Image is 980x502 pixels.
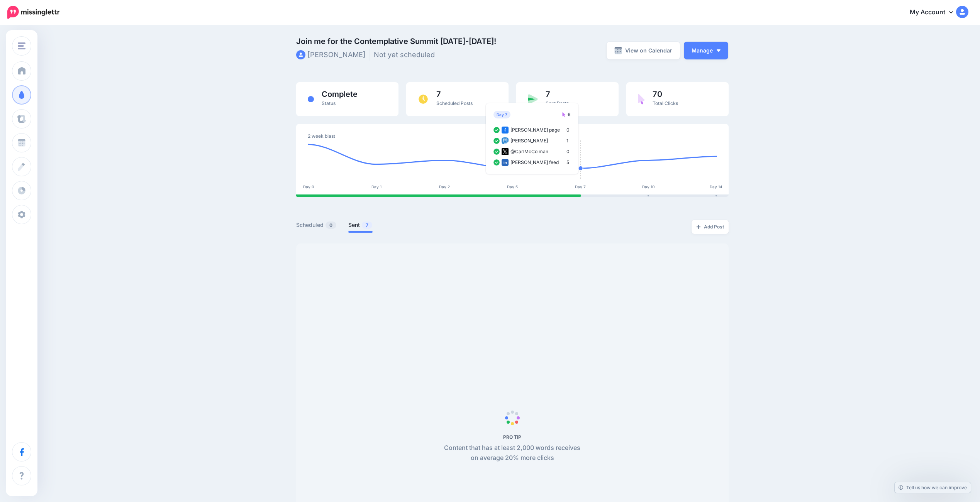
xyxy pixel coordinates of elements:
[653,90,678,98] span: 70
[440,443,585,463] p: Content that has at least 2,000 words receives on average 20% more clicks
[322,100,336,106] span: Status
[501,184,524,189] div: Day 5
[895,482,971,493] a: Tell us how we can improve
[362,221,372,229] span: 7
[7,6,59,19] img: Missinglettr
[717,49,721,52] img: arrow-down-white.png
[436,100,473,106] span: Scheduled Posts
[296,220,337,230] a: Scheduled0
[637,184,660,189] div: Day 10
[296,37,581,45] span: Join me for the Contemplative Summit [DATE]-[DATE]!
[614,47,622,54] img: calendar-grey-darker.png
[433,184,456,189] div: Day 2
[18,42,25,49] img: menu.png
[365,184,388,189] div: Day 1
[692,220,729,234] a: Add Post
[546,100,569,106] span: Sent Posts
[296,49,370,61] li: [PERSON_NAME]
[546,90,569,98] span: 7
[902,3,968,22] a: My Account
[653,100,678,106] span: Total Clicks
[684,42,728,59] button: Manage
[638,94,645,105] img: pointer-purple.png
[308,132,717,141] div: 2 week blast
[348,220,373,230] a: Sent7
[326,221,336,229] span: 0
[436,90,473,98] span: 7
[440,434,585,440] h5: PRO TIP
[569,184,592,189] div: Day 7
[322,90,358,98] span: Complete
[297,184,320,189] div: Day 0
[696,225,701,229] img: plus-grey-dark.png
[607,42,680,59] a: View on Calendar
[528,94,538,104] img: paper-plane-green.png
[705,184,728,189] div: Day 14
[374,49,439,61] li: Not yet scheduled
[418,94,429,105] img: clock.png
